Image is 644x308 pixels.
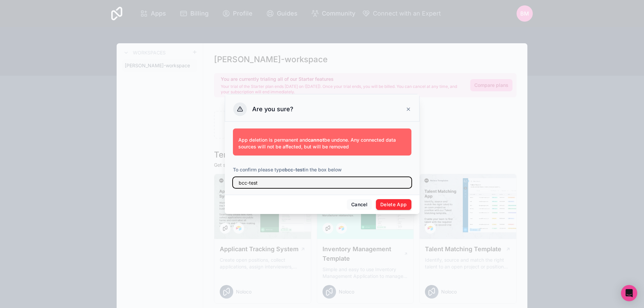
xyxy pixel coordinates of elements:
button: Cancel [347,199,372,210]
strong: bcc-test [285,167,304,172]
input: bcc-test [233,177,411,188]
strong: cannot [308,137,324,143]
p: App deletion is permanent and be undone. Any connected data sources will not be affected, but wil... [238,137,406,150]
button: Delete App [376,199,411,210]
h3: Are you sure? [252,105,293,113]
div: Open Intercom Messenger [621,285,637,301]
p: To confirm please type in the box below [233,166,411,173]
